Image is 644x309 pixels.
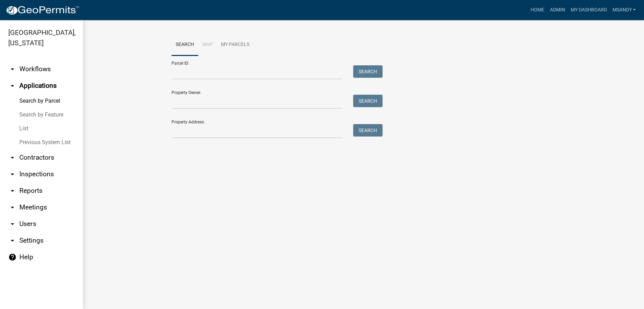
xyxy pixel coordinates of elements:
[8,220,17,228] i: arrow_drop_down
[172,34,198,56] a: Search
[8,236,17,245] i: arrow_drop_down
[353,65,383,78] button: Search
[353,95,383,107] button: Search
[609,3,638,17] a: msandy
[8,153,17,162] i: arrow_drop_down
[568,3,609,17] a: My Dashboard
[8,82,17,90] i: arrow_drop_up
[8,203,17,212] i: arrow_drop_down
[8,187,17,195] i: arrow_drop_down
[547,3,568,17] a: Admin
[8,170,17,178] i: arrow_drop_down
[8,253,17,261] i: help
[8,65,17,73] i: arrow_drop_down
[527,3,547,17] a: Home
[353,124,383,137] button: Search
[217,34,254,56] a: My Parcels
